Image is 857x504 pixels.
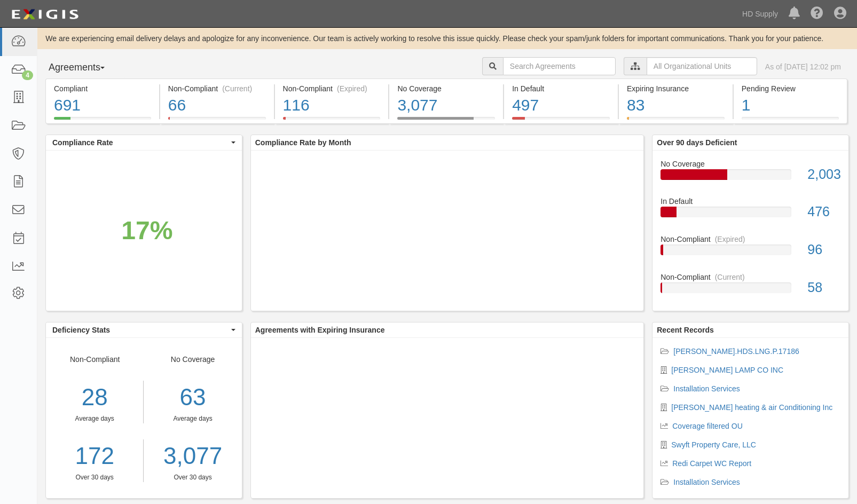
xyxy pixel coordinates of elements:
[152,381,233,414] div: 63
[672,459,751,468] a: Redi Carpet WC Report
[652,234,848,245] div: Non-Compliant
[657,326,714,334] b: Recent Records
[799,165,848,184] div: 2,003
[627,83,725,94] div: Expiring Insurance
[45,117,159,125] a: Compliant691
[661,234,840,272] a: Non-Compliant(Expired)96
[255,326,385,334] b: Agreements with Expiring Insurance
[46,439,143,473] a: 172
[144,354,241,482] div: No Coverage
[46,473,143,482] div: Over 30 days
[652,196,848,207] div: In Default
[160,117,274,125] a: Non-Compliant(Current)66
[765,61,841,72] div: As of [DATE] 12:02 pm
[152,414,233,423] div: Average days
[222,83,252,94] div: (Current)
[811,7,823,20] i: Help Center - Complianz
[52,137,229,148] span: Compliance Rate
[673,478,740,486] a: Installation Services
[652,272,848,282] div: Non-Compliant
[799,278,848,297] div: 58
[389,117,503,125] a: No Coverage3,077
[715,272,745,282] div: (Current)
[671,440,756,449] a: Swyft Property Care, LLC
[652,159,848,169] div: No Coverage
[673,347,799,356] a: [PERSON_NAME].HDS.LNG.P.17186
[627,94,725,117] div: 83
[45,57,125,78] button: Agreements
[54,94,151,117] div: 691
[121,211,172,248] div: 17%
[275,117,389,125] a: Non-Compliant(Expired)116
[671,403,832,412] a: [PERSON_NAME] heating & air Conditioning Inc
[661,272,840,302] a: Non-Compliant(Current)58
[37,33,857,44] div: We are experiencing email delivery delays and apologize for any inconvenience. Our team is active...
[647,57,757,75] input: All Organizational Units
[715,234,745,245] div: (Expired)
[671,366,783,374] a: [PERSON_NAME] LAMP CO INC
[46,414,143,423] div: Average days
[734,117,847,125] a: Pending Review1
[52,325,229,335] span: Deficiency Stats
[152,473,233,482] div: Over 30 days
[255,138,351,147] b: Compliance Rate by Month
[152,439,233,473] a: 3,077
[672,422,743,430] a: Coverage filtered OU
[673,384,740,393] a: Installation Services
[337,83,367,94] div: (Expired)
[168,94,266,117] div: 66
[619,117,733,125] a: Expiring Insurance83
[503,57,616,75] input: Search Agreements
[54,83,151,94] div: Compliant
[46,135,242,150] button: Compliance Rate
[504,117,618,125] a: In Default497
[168,83,266,94] div: Non-Compliant (Current)
[283,94,381,117] div: 116
[22,70,33,80] div: 4
[397,83,495,94] div: No Coverage
[512,83,610,94] div: In Default
[46,354,144,482] div: Non-Compliant
[661,159,840,196] a: No Coverage2,003
[742,83,839,94] div: Pending Review
[657,138,737,147] b: Over 90 days Deficient
[397,94,495,117] div: 3,077
[799,240,848,259] div: 96
[799,202,848,222] div: 476
[46,381,143,414] div: 28
[661,196,840,234] a: In Default476
[737,3,783,25] a: HD Supply
[283,83,381,94] div: Non-Compliant (Expired)
[512,94,610,117] div: 497
[46,322,242,337] button: Deficiency Stats
[742,94,839,117] div: 1
[8,5,82,24] img: logo-5460c22ac91f19d4615b14bd174203de0afe785f0fc80cf4dbbc73dc1793850b.png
